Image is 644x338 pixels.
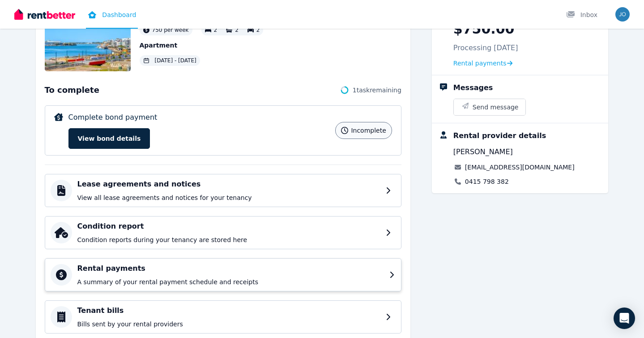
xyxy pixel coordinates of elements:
[453,59,507,68] span: Rental payments
[235,27,239,33] span: 2
[453,21,515,37] p: $750.00
[454,99,526,115] button: Send message
[77,277,384,286] p: A summary of your rental payment schedule and receipts
[566,10,597,19] div: Inbox
[453,43,518,53] p: Processing [DATE]
[465,163,575,172] a: [EMAIL_ADDRESS][DOMAIN_NAME]
[77,263,384,274] h4: Rental payments
[453,130,546,141] div: Rental provider details
[77,221,380,232] h4: Condition report
[68,112,158,123] p: Complete bond payment
[68,128,150,149] button: View bond details
[155,57,196,64] span: [DATE] - [DATE]
[473,103,519,112] span: Send message
[77,179,380,190] h4: Lease agreements and notices
[453,82,493,93] div: Messages
[614,308,635,329] div: Open Intercom Messenger
[465,177,509,186] a: 0415 798 382
[453,147,513,157] span: [PERSON_NAME]
[152,26,189,34] span: 750 per week
[54,113,63,121] img: Complete bond payment
[45,84,99,96] span: To complete
[77,193,380,202] p: View all lease agreements and notices for your tenancy
[77,305,380,316] h4: Tenant bills
[214,27,218,33] span: 2
[77,235,380,244] p: Condition reports during your tenancy are stored here
[140,41,264,50] p: Apartment
[615,7,630,22] img: Jordan Pain
[353,86,401,95] span: 1 task remaining
[77,320,380,329] p: Bills sent by your rental providers
[45,7,131,71] img: Property Url
[14,8,75,21] img: RentBetter
[351,126,386,135] span: incomplete
[453,59,513,68] a: Rental payments
[256,27,260,33] span: 2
